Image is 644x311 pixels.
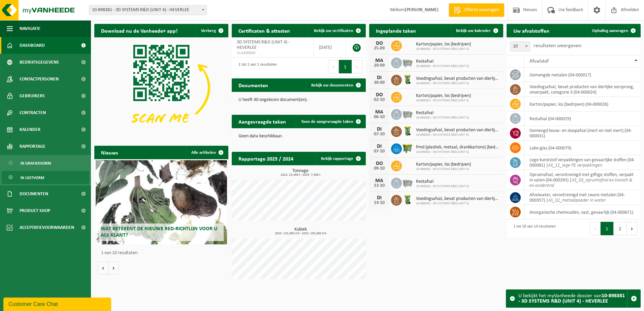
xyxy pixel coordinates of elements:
[101,251,225,255] p: 1 van 10 resultaten
[590,222,601,235] button: Previous
[2,171,89,184] a: In lijstvorm
[235,59,277,74] div: 1 tot 1 van 1 resultaten
[587,24,640,37] a: Ophaling aanvragen
[373,115,386,119] div: 06-10
[416,167,471,171] span: 10-898381 - 3D SYSTEMS R&D (UNIT 4)
[524,155,641,170] td: lege kunststof verpakkingen van gevaarlijke stoffen (04-000081) |
[108,261,119,275] button: Volgende
[416,99,471,103] span: 10-898381 - 3D SYSTEMS R&D (UNIT 4)
[94,37,228,138] img: Download de VHEPlus App
[373,46,386,51] div: 25-09
[101,226,217,238] span: Wat betekent de nieuwe RED-richtlijn voor u als klant?
[416,128,500,133] span: Voedingsafval, bevat producten van dierlijke oorsprong, onverpakt, categorie 3
[20,104,46,121] span: Contracten
[416,196,500,202] span: Voedingsafval, bevat producten van dierlijke oorsprong, onverpakt, categorie 3
[301,119,353,124] span: Toon de aangevraagde taken
[373,109,386,115] div: MA
[416,110,469,116] span: Restafval
[456,29,491,33] span: Bekijk uw kalender
[94,24,184,37] h2: Download nu de Vanheede+ app!
[402,177,413,188] img: WB-2500-GAL-GY-01
[309,24,365,37] a: Bekijk uw certificaten
[416,162,471,167] span: Karton/papier, los (bedrijven)
[232,152,300,165] h2: Rapportage 2025 / 2024
[20,185,48,202] span: Documenten
[20,219,74,236] span: Acceptatievoorwaarden
[20,88,45,104] span: Gebruikers
[402,57,413,68] img: WB-2500-GAL-GY-01
[451,24,503,37] a: Bekijk uw kalender
[462,7,501,13] span: Offerte aanvragen
[592,29,628,33] span: Ophaling aanvragen
[373,132,386,137] div: 07-10
[306,78,365,92] a: Bekijk uw documenten
[524,82,641,97] td: voedingsafval, bevat producten van dierlijke oorsprong, onverpakt, categorie 3 (04-000024)
[20,121,40,138] span: Kalender
[352,60,362,73] button: Next
[373,166,386,171] div: 09-10
[518,293,625,304] strong: 10-898381 - 3D SYSTEMS R&D (UNIT 4) - HEVERLEE
[416,76,500,81] span: Voedingsafval, bevat producten van dierlijke oorsprong, onverpakt, categorie 3
[96,160,227,244] a: Wat betekent de nieuwe RED-richtlijn voor u als klant?
[238,98,359,102] p: U heeft 40 ongelezen document(en).
[373,161,386,166] div: DO
[369,24,423,37] h2: Ingeplande taken
[373,144,386,149] div: DI
[524,141,641,155] td: labo-glas (04-000079)
[314,37,346,58] td: [DATE]
[524,97,641,111] td: karton/papier, los (bedrijven) (04-000026)
[316,152,365,165] a: Bekijk rapportage
[524,68,641,82] td: gemengde metalen (04-000017)
[311,83,353,88] span: Bekijk uw documenten
[20,71,59,88] span: Contactpersonen
[373,195,386,201] div: DI
[601,222,614,235] button: 1
[21,157,51,170] span: In grafiekvorm
[524,126,641,141] td: gemengd bouw- en sloopafval (inert en niet inert) (04-000031)
[402,74,413,85] img: WB-0140-HPE-GN-50
[416,150,500,154] span: 10-898381 - 3D SYSTEMS R&D (UNIT 4)
[548,163,602,168] i: AS_11_lege PE verpakkingen
[416,184,469,188] span: 10-898381 - 3D SYSTEMS R&D (UNIT 4)
[373,127,386,132] div: DI
[529,178,632,188] i: AS_03_opruimafval ex-toxisch & ex-oxiderend
[416,179,469,184] span: Restafval
[232,78,275,92] h2: Documenten
[373,178,386,183] div: MA
[237,40,290,50] span: 3D SYSTEMS R&D (UNIT 4) - HEVERLEE
[416,42,471,47] span: Karton/papier, los (bedrijven)
[98,261,108,275] button: Vorige
[373,58,386,63] div: MA
[402,142,413,154] img: WB-1100-HPE-GN-50
[373,183,386,188] div: 13-10
[2,157,89,169] a: In grafiekvorm
[373,149,386,154] div: 07-10
[373,63,386,68] div: 29-09
[296,115,365,128] a: Toon de aangevraagde taken
[518,290,627,307] div: U bekijkt het myVanheede dossier van
[416,116,469,120] span: 10-898381 - 3D SYSTEMS R&D (UNIT 4)
[232,24,297,37] h2: Certificaten & attesten
[3,296,112,311] iframe: chat widget
[416,64,469,68] span: 10-898381 - 3D SYSTEMS R&D (UNIT 4)
[524,190,641,205] td: afvalwater, verontreinigd met zware metalen (04-000357) |
[373,98,386,102] div: 02-10
[328,60,339,73] button: Previous
[402,194,413,205] img: WB-0140-HPE-GN-50
[235,169,366,177] h3: Tonnage
[548,198,606,203] i: AS_02_metaalpoeder in water
[627,222,637,235] button: Next
[20,20,40,37] span: Navigatie
[232,115,293,128] h2: Aangevraagde taken
[20,202,50,219] span: Product Shop
[402,108,413,119] img: WB-2500-GAL-GY-01
[524,205,641,219] td: anorganische chemicaliën, vast, gevaarlijk (04-000671)
[524,111,641,126] td: restafval (04-000029)
[373,80,386,85] div: 30-09
[373,92,386,98] div: DO
[416,93,471,99] span: Karton/papier, los (bedrijven)
[373,201,386,205] div: 14-10
[529,59,549,64] span: Afvalstof
[510,42,530,51] span: 10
